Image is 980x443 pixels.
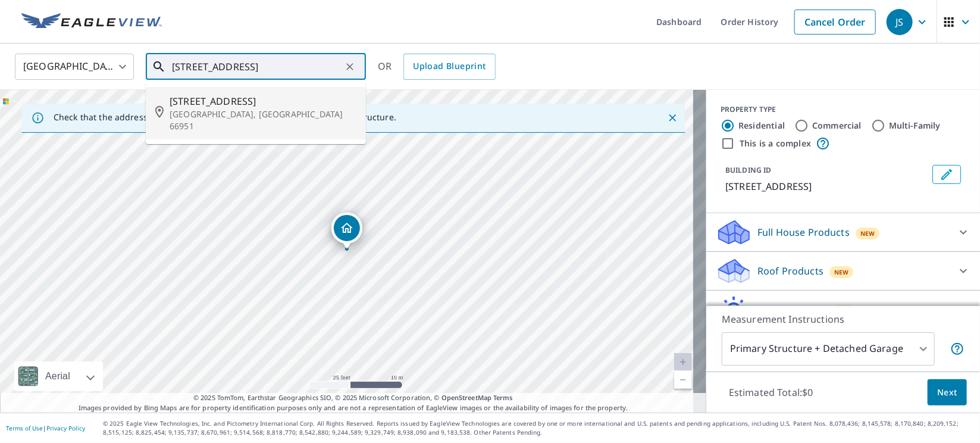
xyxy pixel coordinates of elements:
[722,332,935,366] div: Primary Structure + Detached Garage
[757,302,825,317] p: Solar Products
[716,218,970,247] div: Full House ProductsNew
[721,104,966,115] div: PROPERTY TYPE
[834,267,849,277] span: New
[725,179,928,194] p: [STREET_ADDRESS]
[403,54,495,80] a: Upload Blueprint
[889,120,941,132] label: Multi-Family
[719,379,823,405] p: Estimated Total: $0
[928,379,967,406] button: Next
[46,424,85,432] a: Privacy Policy
[716,295,970,324] div: Solar ProductsNew
[172,50,342,83] input: Search by address or latitude-longitude
[860,229,875,238] span: New
[950,342,965,356] span: Your report will include the primary structure and a detached garage if one exists.
[21,13,162,31] img: EV Logo
[674,353,692,371] a: Current Level 20, Zoom In Disabled
[378,54,496,80] div: OR
[794,10,876,35] a: Cancel Order
[665,110,680,126] button: Close
[757,225,850,239] p: Full House Products
[54,112,396,123] p: Check that the address is accurate, then drag the marker over the correct structure.
[740,138,811,149] label: This is a complex
[170,108,356,132] p: [GEOGRAPHIC_DATA], [GEOGRAPHIC_DATA] 66951
[413,59,486,74] span: Upload Blueprint
[193,393,513,403] span: © 2025 TomTom, Earthstar Geographics SIO, © 2025 Microsoft Corporation, ©
[887,9,913,35] div: JS
[42,361,74,391] div: Aerial
[15,50,134,83] div: [GEOGRAPHIC_DATA]
[331,213,362,249] div: Dropped pin, building 1, Residential property, 95 2nd St Phillipsburg, KS 67661
[442,393,491,402] a: OpenStreetMap
[722,312,965,326] p: Measurement Instructions
[342,58,358,75] button: Clear
[14,361,103,391] div: Aerial
[937,385,957,400] span: Next
[674,371,692,389] a: Current Level 20, Zoom Out
[738,120,785,132] label: Residential
[170,94,356,108] span: [STREET_ADDRESS]
[757,264,824,278] p: Roof Products
[725,165,771,175] p: BUILDING ID
[716,257,970,285] div: Roof ProductsNew
[6,424,43,432] a: Terms of Use
[6,425,85,432] p: |
[812,120,862,132] label: Commercial
[103,419,974,437] p: © 2025 Eagle View Technologies, Inc. and Pictometry International Corp. All Rights Reserved. Repo...
[493,393,513,402] a: Terms
[932,165,961,184] button: Edit building 1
